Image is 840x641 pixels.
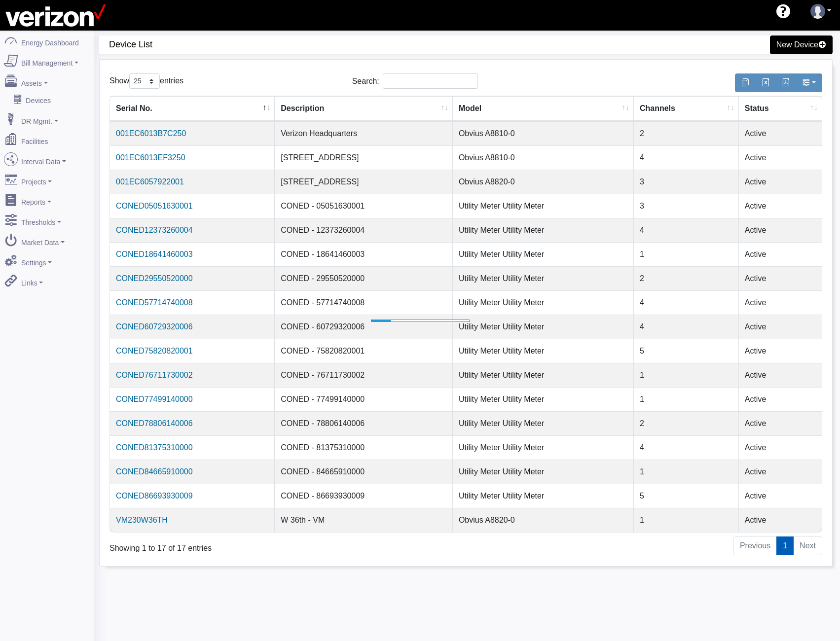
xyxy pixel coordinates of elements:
td: 4 [634,145,739,170]
a: 001EC6057922001 [116,178,184,186]
td: Active [739,242,822,266]
a: CONED86693930009 [116,492,193,500]
td: Utility Meter Utility Meter [453,387,634,411]
select: Showentries [129,73,160,89]
td: Obvius A8810-0 [453,145,634,170]
td: 1 [634,363,739,387]
a: CONED77499140000 [116,395,193,403]
a: CONED84665910000 [116,467,193,476]
td: Obvius A8820-0 [453,508,634,532]
td: CONED - 77499140000 [275,387,453,411]
td: Utility Meter Utility Meter [453,315,634,339]
a: 001EC6013B7C250 [116,129,186,138]
th: Serial No. : activate to sort column descending [110,96,275,121]
td: 5 [634,484,739,508]
th: Status : activate to sort column ascending [739,96,822,121]
td: Utility Meter Utility Meter [453,242,634,266]
a: CONED78806140006 [116,419,193,427]
label: Search: [352,73,478,89]
td: Active [739,290,822,315]
td: Active [739,266,822,290]
td: CONED - 29550520000 [275,266,453,290]
td: 4 [634,315,739,339]
th: Description : activate to sort column ascending [275,96,453,121]
td: Active [739,435,822,460]
td: Active [739,508,822,532]
a: 001EC6013EF3250 [116,153,185,162]
td: Active [739,121,822,145]
a: CONED05051630001 [116,202,193,210]
td: CONED - 78806140006 [275,411,453,435]
a: CONED75820820001 [116,347,193,355]
a: CONED18641460003 [116,250,193,258]
td: 3 [634,170,739,194]
a: CONED12373260004 [116,226,193,234]
td: Utility Meter Utility Meter [453,363,634,387]
td: Active [739,387,822,411]
td: Obvius A8820-0 [453,170,634,194]
td: CONED - 05051630001 [275,194,453,218]
td: CONED - 75820820001 [275,339,453,363]
td: Active [739,411,822,435]
td: [STREET_ADDRESS] [275,170,453,194]
td: Active [739,218,822,242]
td: Verizon Headquarters [275,121,453,145]
td: CONED - 84665910000 [275,460,453,484]
button: Show/Hide Columns [796,73,822,92]
td: Utility Meter Utility Meter [453,460,634,484]
label: Show entries [110,73,183,89]
td: 4 [634,218,739,242]
td: Utility Meter Utility Meter [453,266,634,290]
td: 3 [634,194,739,218]
a: New Device [770,36,833,54]
input: Search: [383,73,478,89]
td: Active [739,460,822,484]
td: 1 [634,242,739,266]
td: W 36th - VM [275,508,453,532]
td: CONED - 81375310000 [275,435,453,460]
td: Active [739,194,822,218]
td: CONED - 12373260004 [275,218,453,242]
td: Utility Meter Utility Meter [453,435,634,460]
a: CONED76711730002 [116,371,193,379]
td: CONED - 76711730002 [275,363,453,387]
a: CONED29550520000 [116,274,193,283]
button: Copy to clipboard [735,73,756,92]
td: Utility Meter Utility Meter [453,411,634,435]
td: 2 [634,121,739,145]
td: 1 [634,508,739,532]
td: [STREET_ADDRESS] [275,145,453,170]
td: Active [739,170,822,194]
td: Utility Meter Utility Meter [453,218,634,242]
td: Active [739,363,822,387]
td: Active [739,339,822,363]
td: 5 [634,339,739,363]
a: CONED57714740008 [116,298,193,307]
a: 1 [776,536,794,555]
span: Device List [109,36,471,54]
td: 1 [634,460,739,484]
a: CONED81375310000 [116,443,193,452]
a: CONED60729320006 [116,322,193,331]
td: 1 [634,387,739,411]
td: Active [739,145,822,170]
a: VM230W36TH [116,516,168,524]
td: Active [739,484,822,508]
button: Generate PDF [775,73,796,92]
td: Utility Meter Utility Meter [453,484,634,508]
th: Channels : activate to sort column ascending [634,96,739,121]
td: Obvius A8810-0 [453,121,634,145]
td: CONED - 18641460003 [275,242,453,266]
th: Model : activate to sort column ascending [453,96,634,121]
td: 4 [634,435,739,460]
td: Utility Meter Utility Meter [453,290,634,315]
img: user-3.svg [810,4,825,19]
td: Utility Meter Utility Meter [453,339,634,363]
td: Active [739,315,822,339]
td: 2 [634,411,739,435]
button: Export to Excel [755,73,776,92]
td: 4 [634,290,739,315]
div: Showing 1 to 17 of 17 entries [110,535,398,554]
td: 2 [634,266,739,290]
td: Utility Meter Utility Meter [453,194,634,218]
